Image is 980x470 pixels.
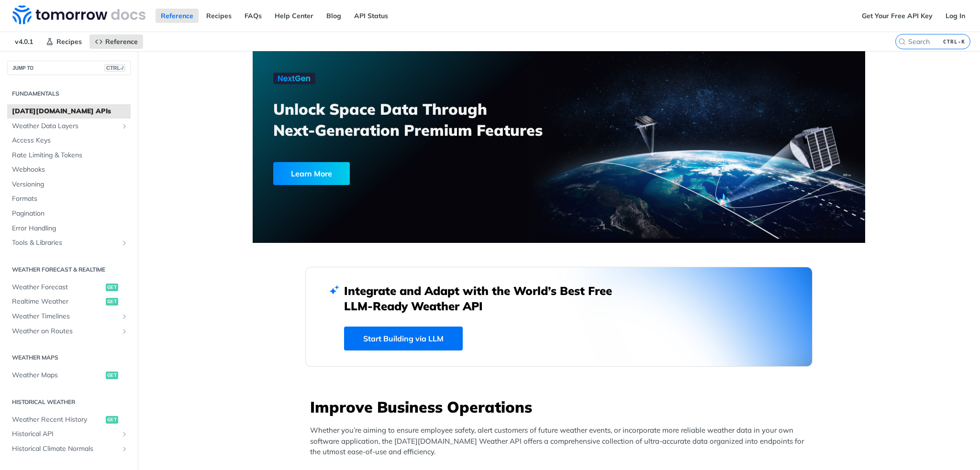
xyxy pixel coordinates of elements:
span: Weather Timelines [12,312,118,321]
p: Whether you’re aiming to ensure employee safety, alert customers of future weather events, or inc... [310,425,813,458]
span: get [106,284,118,291]
a: API Status [349,9,393,23]
a: FAQs [239,9,267,23]
a: Weather TimelinesShow subpages for Weather Timelines [7,309,131,324]
span: Rate Limiting & Tokens [12,151,128,160]
span: Weather Maps [12,371,103,380]
svg: Search [898,38,906,45]
button: JUMP TOCTRL-/ [7,61,131,75]
span: v4.0.1 [10,34,38,49]
div: Learn More [273,162,350,185]
h2: Weather Forecast & realtime [7,265,131,274]
span: get [106,416,118,424]
h3: Unlock Space Data Through Next-Generation Premium Features [273,98,569,141]
a: Recipes [201,9,237,23]
a: Reference [156,9,199,23]
button: Show subpages for Weather Data Layers [121,122,128,130]
button: Show subpages for Weather Timelines [121,313,128,320]
h2: Fundamentals [7,89,131,98]
button: Show subpages for Historical Climate Normals [121,445,128,453]
span: Webhooks [12,165,128,175]
a: Weather Data LayersShow subpages for Weather Data Layers [7,119,131,133]
a: Reference [89,34,143,49]
span: CTRL-/ [104,64,125,72]
h2: Integrate and Adapt with the World’s Best Free LLM-Ready Weather API [344,283,626,314]
span: Access Keys [12,136,128,145]
a: Log In [940,9,970,23]
span: Versioning [12,180,128,189]
button: Show subpages for Historical API [121,430,128,438]
img: NextGen [273,73,315,84]
h3: Improve Business Operations [310,396,813,417]
span: Weather Data Layers [12,121,118,131]
a: Weather Mapsget [7,368,131,383]
span: Formats [12,194,128,204]
span: Weather Forecast [12,283,103,292]
span: [DATE][DOMAIN_NAME] APIs [12,107,128,116]
a: Formats [7,192,131,206]
a: Realtime Weatherget [7,295,131,309]
a: Historical APIShow subpages for Historical API [7,427,131,441]
span: Reference [105,37,138,46]
span: Tools & Libraries [12,238,118,248]
span: get [106,298,118,306]
img: Tomorrow.io Weather API Docs [12,5,145,24]
a: Weather on RoutesShow subpages for Weather on Routes [7,324,131,339]
span: Weather Recent History [12,415,103,425]
a: Tools & LibrariesShow subpages for Tools & Libraries [7,236,131,250]
a: Weather Recent Historyget [7,413,131,427]
a: Pagination [7,207,131,221]
a: Versioning [7,177,131,192]
span: Recipes [56,37,82,46]
span: Error Handling [12,224,128,233]
a: Access Keys [7,133,131,148]
a: Weather Forecastget [7,280,131,295]
button: Show subpages for Tools & Libraries [121,239,128,247]
span: Historical API [12,429,118,439]
h2: Historical Weather [7,398,131,406]
span: get [106,372,118,379]
a: Get Your Free API Key [857,9,938,23]
a: Start Building via LLM [344,327,463,350]
a: Help Center [269,9,319,23]
span: Pagination [12,209,128,219]
span: Historical Climate Normals [12,444,118,454]
a: Recipes [41,34,87,49]
a: Webhooks [7,163,131,177]
a: Blog [321,9,346,23]
span: Weather on Routes [12,327,118,336]
h2: Weather Maps [7,353,131,362]
a: Rate Limiting & Tokens [7,148,131,163]
a: [DATE][DOMAIN_NAME] APIs [7,104,131,119]
button: Show subpages for Weather on Routes [121,328,128,335]
a: Error Handling [7,221,131,236]
a: Learn More [273,162,510,185]
span: Realtime Weather [12,297,103,306]
kbd: CTRL-K [941,37,968,46]
a: Historical Climate NormalsShow subpages for Historical Climate Normals [7,442,131,456]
